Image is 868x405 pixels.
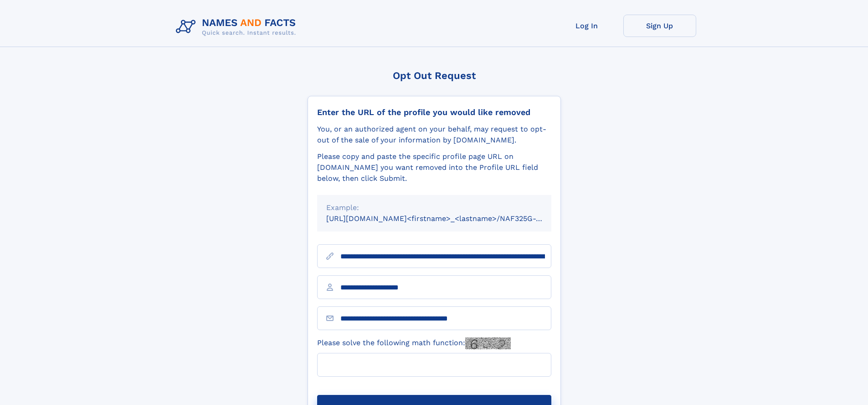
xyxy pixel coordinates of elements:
img: Logo Names and Facts [172,15,303,39]
a: Log In [550,15,623,37]
div: Please copy and paste the specific profile page URL on [DOMAIN_NAME] you want removed into the Pr... [317,151,551,184]
div: Enter the URL of the profile you would like removed [317,107,551,117]
small: [URL][DOMAIN_NAME]<firstname>_<lastname>/NAF325G-xxxxxxxx [326,214,569,223]
a: Sign Up [623,15,696,37]
div: Opt Out Request [308,70,561,81]
div: You, or an authorized agent on your behalf, may request to opt-out of the sale of your informatio... [317,124,551,146]
div: Example: [326,202,542,213]
label: Please solve the following math function: [317,337,511,349]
